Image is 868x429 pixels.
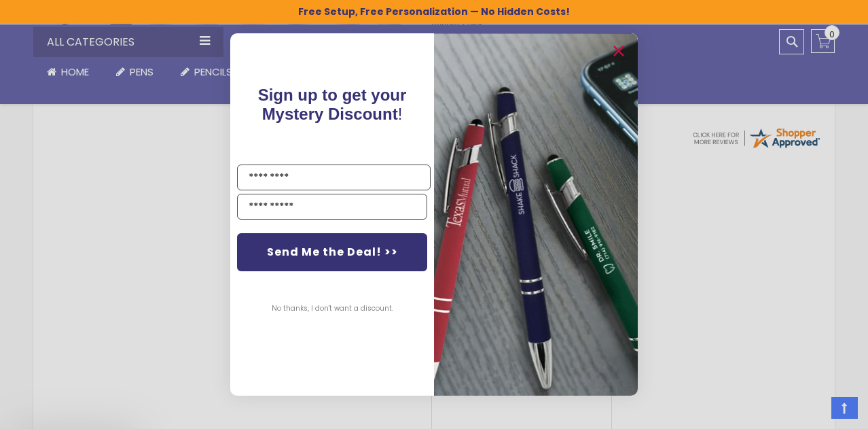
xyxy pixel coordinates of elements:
[434,33,638,396] img: pop-up-image
[258,86,407,123] span: !
[258,86,407,123] span: Sign up to get your Mystery Discount
[237,233,427,271] button: Send Me the Deal! >>
[608,40,630,62] button: Close dialog
[265,292,400,326] button: No thanks, I don't want a discount.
